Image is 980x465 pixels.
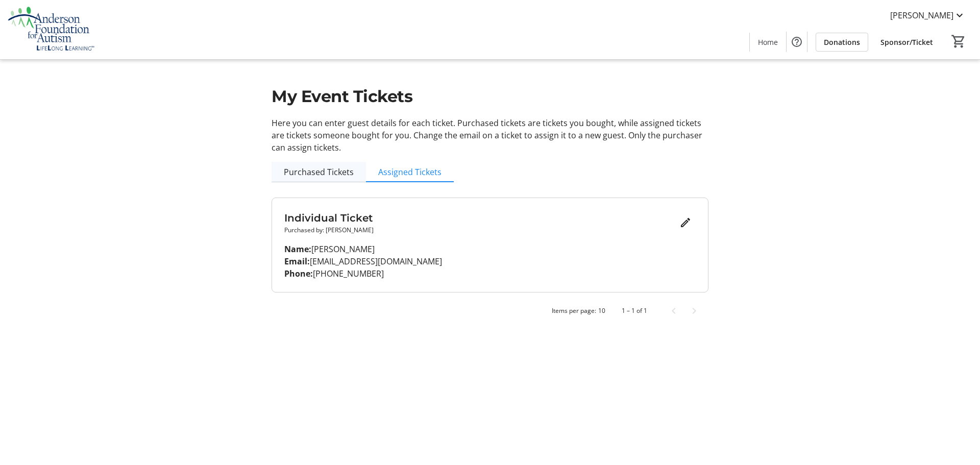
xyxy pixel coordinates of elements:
[284,168,354,176] span: Purchased Tickets
[284,268,313,279] strong: Phone:
[684,301,704,321] button: Next page
[284,226,675,235] p: Purchased by: [PERSON_NAME]
[272,301,708,321] mat-paginator: Select page
[890,9,953,21] span: [PERSON_NAME]
[872,33,941,52] a: Sponsor/Ticket
[787,32,807,52] button: Help
[816,33,868,52] a: Donations
[552,306,596,315] div: Items per page:
[882,7,974,23] button: [PERSON_NAME]
[284,256,310,267] strong: Email:
[378,168,442,176] span: Assigned Tickets
[284,243,696,255] p: [PERSON_NAME]
[664,301,684,321] button: Previous page
[272,117,708,154] p: Here you can enter guest details for each ticket. Purchased tickets are tickets you bought, while...
[284,243,311,255] strong: Name:
[758,37,778,47] span: Home
[284,255,696,267] p: [EMAIL_ADDRESS][DOMAIN_NAME]
[880,37,933,47] span: Sponsor/Ticket
[272,84,708,109] h1: My Event Tickets
[284,210,675,226] h3: Individual Ticket
[824,37,860,47] span: Donations
[622,306,647,315] div: 1 – 1 of 1
[949,32,968,51] button: Cart
[675,212,696,233] button: Edit
[6,4,97,55] img: Anderson Foundation for Autism 's Logo
[598,306,605,315] div: 10
[750,33,786,52] a: Home
[284,267,696,280] p: [PHONE_NUMBER]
